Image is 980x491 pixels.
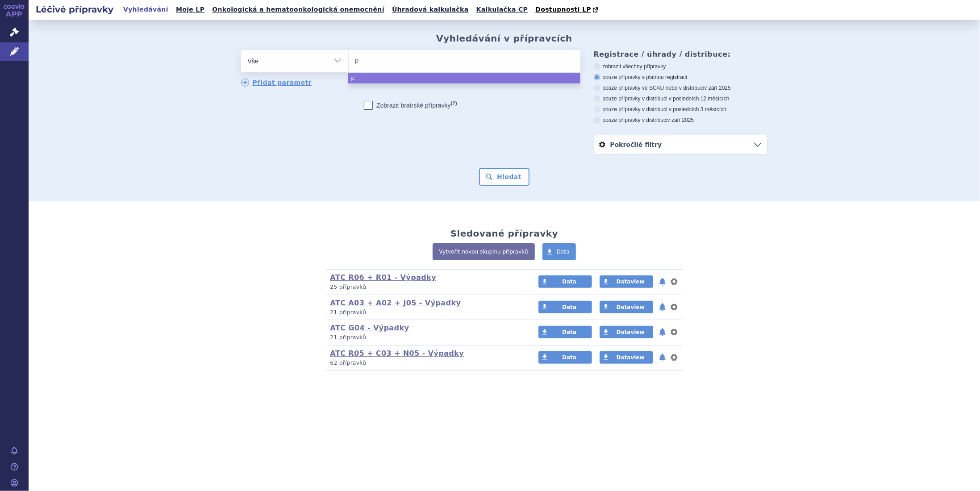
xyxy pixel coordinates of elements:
[330,273,437,282] a: ATC R06 + R01 - Výpadky
[330,284,367,290] span: 25 přípravků
[594,50,768,58] h3: Registrace / úhrady / distribuce:
[450,228,559,239] h2: Sledované přípravky
[600,351,653,364] a: Dataview
[594,106,768,113] label: pouze přípravky v distribuci v posledních 3 měsících
[542,243,576,260] a: Data
[670,302,679,312] button: nastavení
[330,349,464,358] a: ATC R05 + C03 + N05 - Výpadky
[562,329,576,335] span: Data
[705,85,731,91] span: v září 2025
[617,304,645,310] span: Dataview
[173,4,207,16] a: Moje LP
[436,33,572,44] h2: Vyhledávání v přípravcích
[594,63,768,70] label: zobrazit všechny přípravky
[389,4,471,16] a: Úhradová kalkulačka
[617,279,645,285] span: Dataview
[658,327,667,337] button: notifikace
[600,301,653,313] a: Dataview
[364,101,457,110] label: Zobrazit bratrské přípravky
[121,4,171,16] a: Vyhledávání
[667,117,694,123] span: v září 2025
[348,73,580,83] li: p
[433,243,535,260] a: Vytvořit novou skupinu přípravků
[600,275,653,288] a: Dataview
[594,74,768,81] label: pouze přípravky s platnou registrací
[538,351,592,364] a: Data
[658,302,667,312] button: notifikace
[330,334,367,341] span: 21 přípravků
[533,4,603,16] a: Dostupnosti LP
[594,95,768,102] label: pouze přípravky v distribuci v posledních 12 měsících
[330,360,367,366] span: 62 přípravků
[538,326,592,338] a: Data
[330,309,367,316] span: 21 přípravků
[617,354,645,361] span: Dataview
[535,6,591,13] span: Dostupnosti LP
[594,117,768,124] label: pouze přípravky v distribuci
[474,4,531,16] a: Kalkulačka CP
[451,100,457,106] abbr: (?)
[241,79,312,87] a: Přidat parametr
[670,327,679,337] button: nastavení
[29,3,121,16] h2: Léčivé přípravky
[600,326,653,338] a: Dataview
[479,168,530,186] button: Hledat
[538,301,592,313] a: Data
[658,352,667,363] button: notifikace
[538,275,592,288] a: Data
[594,135,767,154] a: Pokročilé filtry
[617,329,645,335] span: Dataview
[670,276,679,287] button: nastavení
[562,279,576,285] span: Data
[594,84,768,92] label: pouze přípravky ve SCAU nebo v distribuci
[562,304,576,310] span: Data
[557,249,570,255] span: Data
[670,352,679,363] button: nastavení
[330,299,461,307] a: ATC A03 + A02 + J05 - Výpadky
[562,354,576,361] span: Data
[330,324,409,332] a: ATC G04 - Výpadky
[658,276,667,287] button: notifikace
[209,4,387,16] a: Onkologická a hematoonkologická onemocnění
